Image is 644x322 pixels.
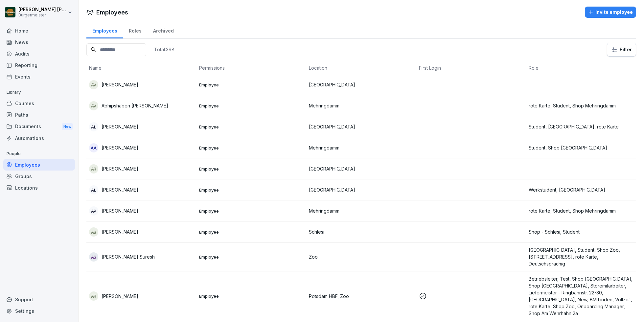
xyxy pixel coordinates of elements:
p: Zoo [309,253,414,260]
a: DocumentsNew [3,121,75,133]
a: News [3,36,75,48]
div: Filter [611,46,632,53]
p: rote Karte, Student, Shop Mehringdamm [529,207,633,214]
p: Library [3,87,75,98]
p: Abhipshaben [PERSON_NAME] [102,102,168,109]
p: People [3,149,75,159]
h1: Employees [96,8,128,17]
p: Mehringdamm [309,144,414,151]
a: Archived [147,22,179,38]
th: Location [306,62,416,74]
div: AB [89,227,98,237]
p: [PERSON_NAME] [PERSON_NAME] [18,7,66,12]
p: Student, Shop [GEOGRAPHIC_DATA] [529,144,633,151]
p: [GEOGRAPHIC_DATA] [309,123,414,130]
p: Employee [199,254,304,260]
p: Shop - Schlesi, Student [529,228,633,235]
button: Filter [607,43,636,56]
p: Schlesi [309,228,414,235]
p: [GEOGRAPHIC_DATA], Student, Shop Zoo, [STREET_ADDRESS], rote Karte, Deutschsprachig [529,246,633,267]
p: Burgermeister [18,13,66,17]
p: [GEOGRAPHIC_DATA] [309,165,414,172]
th: Permissions [196,62,307,74]
p: Mehringdamm [309,207,414,214]
div: Documents [3,121,75,133]
p: Student, [GEOGRAPHIC_DATA], rote Karte [529,123,633,130]
p: Employee [199,208,304,214]
div: AA [89,143,98,152]
p: Employee [199,229,304,235]
div: AR [89,291,98,301]
p: [PERSON_NAME] [102,228,138,235]
div: AV [89,80,98,89]
a: Locations [3,182,75,194]
p: Mehringdamm [309,102,414,109]
a: Employees [86,22,123,38]
a: Employees [3,159,75,171]
p: [PERSON_NAME] [102,207,138,214]
div: AL [89,122,98,131]
a: Reporting [3,59,75,71]
p: [PERSON_NAME] [102,81,138,88]
div: AS [89,252,98,262]
p: Employee [199,124,304,130]
p: Employee [199,82,304,88]
div: AL [89,185,98,195]
a: Roles [123,22,147,38]
div: AV [89,101,98,110]
p: Total: 398 [154,46,174,53]
a: Automations [3,132,75,144]
th: Role [526,62,636,74]
p: [PERSON_NAME] Suresh [102,253,155,260]
th: First Login [416,62,526,74]
p: [PERSON_NAME] [102,123,138,130]
p: Employee [199,293,304,299]
a: Groups [3,171,75,182]
p: [PERSON_NAME] [102,165,138,172]
p: Betriebsleiter, Test, Shop [GEOGRAPHIC_DATA], Shop [GEOGRAPHIC_DATA], Storemitarbeiter, Liefermei... [529,275,633,317]
p: Werkstudent, [GEOGRAPHIC_DATA] [529,186,633,193]
div: Support [3,294,75,305]
p: Employee [199,103,304,109]
a: Courses [3,98,75,109]
a: Events [3,71,75,82]
div: AP [89,206,98,216]
p: rote Karte, Student, Shop Mehringdamm [529,102,633,109]
p: [PERSON_NAME] [102,186,138,193]
p: [PERSON_NAME] [102,293,138,300]
p: [GEOGRAPHIC_DATA] [309,186,414,193]
p: [PERSON_NAME] [102,144,138,151]
a: Audits [3,48,75,59]
th: Name [86,62,196,74]
div: AR [89,164,98,173]
p: Employee [199,166,304,172]
a: Settings [3,305,75,317]
p: Employee [199,187,304,193]
button: Invite employee [585,7,636,18]
p: [GEOGRAPHIC_DATA] [309,81,414,88]
p: Employee [199,145,304,151]
a: Home [3,25,75,36]
a: Paths [3,109,75,121]
div: New [62,123,73,130]
div: Invite employee [588,9,633,16]
p: Potsdam HBF, Zoo [309,293,414,300]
